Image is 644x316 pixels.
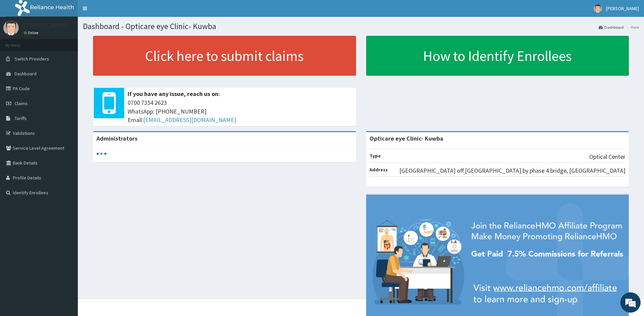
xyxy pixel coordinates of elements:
[15,71,37,77] span: Dashboard
[599,24,624,30] a: Dashboard
[370,153,381,159] b: Type
[399,166,625,175] p: [GEOGRAPHIC_DATA] off [GEOGRAPHIC_DATA] by phase 4 bridge, [GEOGRAPHIC_DATA]
[624,24,639,30] li: Here
[606,5,639,11] span: [PERSON_NAME]
[594,4,602,13] img: User Image
[589,152,625,161] p: Optical Center
[96,149,107,159] svg: audio-loading
[143,116,236,124] a: [EMAIL_ADDRESS][DOMAIN_NAME]
[93,36,356,76] a: Click here to submit claims
[15,115,27,121] span: Tariffs
[366,36,629,76] a: How to Identify Enrollees
[3,20,19,35] img: User Image
[24,22,68,28] p: [PERSON_NAME]
[83,22,639,31] h1: Dashboard - Opticare eye Clinic- Kuwba
[128,90,220,98] b: If you have any issue, reach us on:
[15,100,28,106] span: Claims
[15,56,49,62] span: Switch Providers
[370,135,443,142] strong: Opticare eye Clinic- Kuwba
[24,30,40,35] a: Online
[96,135,137,142] b: Administrators
[370,167,388,173] b: Address
[128,98,353,124] span: 0700 7354 2623 WhatsApp: [PHONE_NUMBER] Email:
